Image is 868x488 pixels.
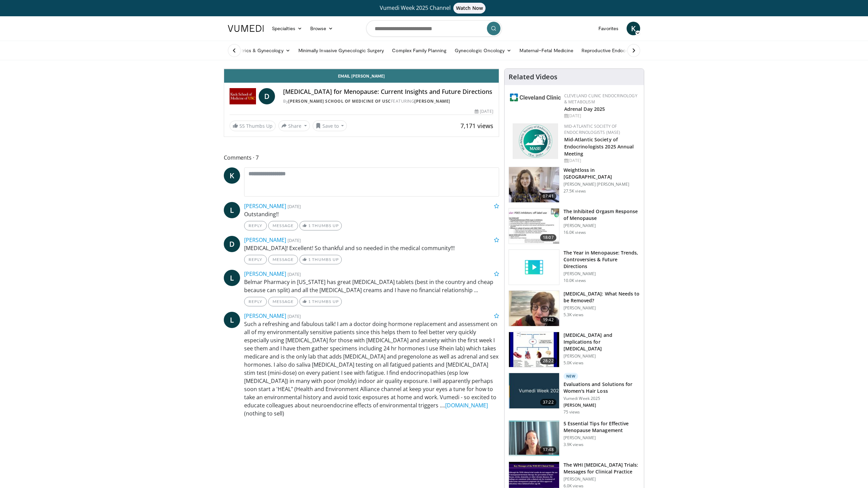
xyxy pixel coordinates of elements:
[509,291,559,326] img: 4d0a4bbe-a17a-46ab-a4ad-f5554927e0d3.150x105_q85_crop-smart_upscale.jpg
[283,98,493,104] div: By FEATURING
[244,255,267,264] a: Reply
[230,121,276,131] a: 55 Thumbs Up
[627,22,640,35] a: K
[509,208,640,244] a: 18:07 The Inhibited Orgasm Response of Menopause [PERSON_NAME] 16.0K views
[515,44,577,57] a: Maternal–Fetal Medicine
[268,221,298,230] a: Message
[229,3,639,14] a: Vumedi Week 2025 ChannelWatch Now
[564,223,640,228] p: [PERSON_NAME]
[564,360,584,366] p: 5.0K views
[414,98,450,104] a: [PERSON_NAME]
[577,44,691,57] a: Reproductive Endocrinology & [MEDICAL_DATA]
[244,236,286,244] a: [PERSON_NAME]
[244,202,286,210] a: [PERSON_NAME]
[540,193,556,200] span: 07:41
[294,44,388,57] a: Minimally Invasive Gynecologic Surgery
[509,167,640,203] a: 07:41 Weightloss in [GEOGRAPHIC_DATA] [PERSON_NAME] [PERSON_NAME] 27.5K views
[224,69,499,69] video-js: Video Player
[540,234,556,241] span: 18:07
[244,210,499,218] p: Outstanding!!
[509,373,640,415] a: 37:22 New Evaluations and Solutions for Women's Hair Loss Vumedi Week 2025 [PERSON_NAME] 75 views
[509,332,559,367] img: 2c5b351d-6f24-481e-b885-9099d2df85f9.150x105_q85_crop-smart_upscale.jpg
[308,223,311,228] span: 1
[564,230,586,235] p: 16.0K views
[564,332,640,352] h3: [MEDICAL_DATA] and Implications for [MEDICAL_DATA]
[564,435,640,441] p: [PERSON_NAME]
[288,313,301,319] small: [DATE]
[509,208,559,244] img: 283c0f17-5e2d-42ba-a87c-168d447cdba4.150x105_q85_crop-smart_upscale.jpg
[564,409,580,415] p: 75 views
[564,158,638,164] div: [DATE]
[564,271,640,277] p: [PERSON_NAME]
[451,44,515,57] a: Gynecologic Oncology
[244,244,499,252] p: [MEDICAL_DATA]! Excellent! So thankful and so needed in the medical community!!!
[288,271,301,277] small: [DATE]
[540,399,556,406] span: 37:22
[564,476,640,482] p: [PERSON_NAME]
[224,202,240,218] a: L
[278,120,310,131] button: Share
[509,73,557,81] h4: Related Videos
[509,250,559,285] img: video_placeholder_short.svg
[299,297,342,306] a: 1 Thumbs Up
[224,312,240,328] a: L
[228,25,264,32] img: VuMedi Logo
[283,88,493,96] h4: [MEDICAL_DATA] for Menopause: Current Insights and Future Directions
[564,93,637,105] a: Cleveland Clinic Endocrinology & Metabolism
[313,120,347,131] button: Save to
[224,270,240,286] a: L
[564,462,640,475] h3: The WHI [MEDICAL_DATA] Trials: Messages for Clinical Practice
[288,203,301,209] small: [DATE]
[564,136,634,157] a: Mid-Atlantic Society of Endocrinologists 2025 Annual Meeting
[564,305,640,311] p: [PERSON_NAME]
[564,106,605,112] a: Adrenal Day 2025
[509,249,640,285] a: The Year in Menopause: Trends, Controversies & Future Directions [PERSON_NAME] 10.0K views
[564,182,640,187] p: [PERSON_NAME] [PERSON_NAME]
[564,249,640,270] h3: The Year in Menopause: Trends, Controversies & Future Directions
[299,255,342,264] a: 1 Thumbs Up
[564,290,640,304] h3: [MEDICAL_DATA]: What Needs to be Removed?
[564,312,584,318] p: 5.3K views
[564,396,640,401] p: Vumedi Week 2025
[224,236,240,252] a: D
[564,403,640,408] p: [PERSON_NAME]
[388,44,451,57] a: Complex Family Planning
[259,88,275,104] a: D
[564,167,640,180] h3: Weightloss in [GEOGRAPHIC_DATA]
[244,297,267,306] a: Reply
[564,188,586,194] p: 27.5K views
[564,381,640,394] h3: Evaluations and Solutions for Women's Hair Loss
[308,299,311,304] span: 1
[244,278,499,294] p: Belmar Pharmacy in [US_STATE] has great [MEDICAL_DATA] tablets (best in the country and cheap bec...
[564,208,640,222] h3: The Inhibited Orgasm Response of Menopause
[564,442,584,447] p: 3.9K views
[306,22,337,35] a: Browse
[475,108,493,115] div: [DATE]
[224,167,240,184] a: K
[509,373,559,408] img: 4dd4c714-532f-44da-96b3-d887f22c4efa.jpg.150x105_q85_crop-smart_upscale.jpg
[239,123,245,129] span: 55
[224,69,499,83] a: Email [PERSON_NAME]
[509,332,640,368] a: 28:22 [MEDICAL_DATA] and Implications for [MEDICAL_DATA] [PERSON_NAME] 5.0K views
[594,22,623,35] a: Favorites
[513,123,558,159] img: f382488c-070d-4809-84b7-f09b370f5972.png.150x105_q85_autocrop_double_scale_upscale_version-0.2.png
[564,278,586,283] p: 10.0K views
[288,98,391,104] a: [PERSON_NAME] School of Medicine of USC
[540,446,556,453] span: 17:48
[299,221,342,230] a: 1 Thumbs Up
[268,22,306,35] a: Specialties
[244,270,286,278] a: [PERSON_NAME]
[509,290,640,326] a: 19:42 [MEDICAL_DATA]: What Needs to be Removed? [PERSON_NAME] 5.3K views
[244,312,286,320] a: [PERSON_NAME]
[509,167,559,202] img: 9983fed1-7565-45be-8934-aef1103ce6e2.150x105_q85_crop-smart_upscale.jpg
[366,20,502,37] input: Search topics, interventions
[308,257,311,262] span: 1
[268,297,298,306] a: Message
[509,420,640,456] a: 17:48 5 Essential Tips for Effective Menopause Management [PERSON_NAME] 3.9K views
[509,421,559,456] img: 6839e091-2cdb-4894-b49b-01b874b873c4.150x105_q85_crop-smart_upscale.jpg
